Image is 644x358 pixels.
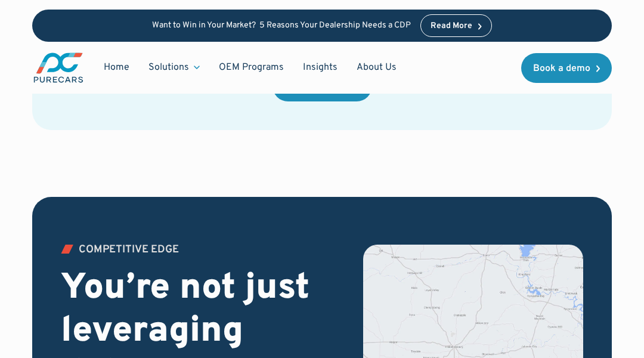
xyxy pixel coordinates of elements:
[347,56,406,79] a: About Us
[533,64,590,73] div: Book a demo
[94,56,139,79] a: Home
[32,51,85,84] a: main
[152,21,411,31] p: Want to Win in Your Market? 5 Reasons Your Dealership Needs a CDP
[32,51,85,84] img: purecars logo
[420,14,492,37] a: Read More
[79,245,179,255] div: COMPETITIVE EDGE
[209,56,293,79] a: OEM Programs
[293,56,347,79] a: Insights
[431,22,472,30] div: Read More
[521,53,612,83] a: Book a demo
[148,61,189,74] div: Solutions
